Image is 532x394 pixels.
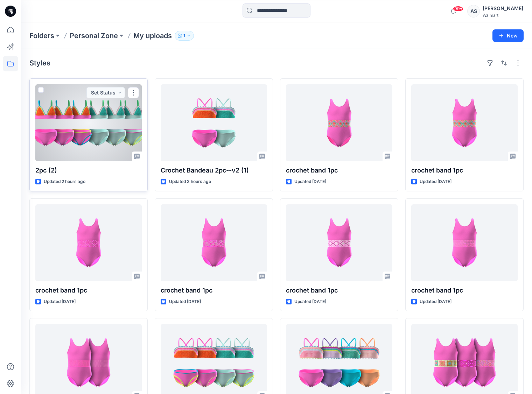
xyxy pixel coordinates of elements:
p: Updated [DATE] [420,178,451,185]
p: crochet band 1pc [411,166,518,175]
p: crochet band 1pc [286,286,392,295]
a: crochet band 1pc [161,204,267,281]
a: Folders [29,31,54,41]
button: 1 [175,31,194,41]
a: Personal Zone [70,31,118,41]
a: crochet band 1pc [286,204,392,281]
a: crochet band 1pc [411,84,518,161]
p: Crochet Bandeau 2pc--v2 (1) [161,166,267,175]
div: Walmart [483,13,523,18]
a: 2pc (2) [35,84,142,161]
p: crochet band 1pc [161,286,267,295]
p: crochet band 1pc [411,286,518,295]
p: crochet band 1pc [35,286,142,295]
p: Updated [DATE] [44,298,76,305]
p: Updated [DATE] [420,298,451,305]
p: 1 [183,32,185,40]
a: Crochet Bandeau 2pc--v2 (1) [161,84,267,161]
p: 2pc (2) [35,166,142,175]
a: crochet band 1pc [411,204,518,281]
div: [PERSON_NAME] [483,4,523,13]
a: crochet band 1pc [286,84,392,161]
a: crochet band 1pc [35,204,142,281]
button: New [492,29,524,42]
p: My uploads [133,31,172,41]
p: Updated [DATE] [294,298,326,305]
div: AS [467,5,480,17]
p: Updated 2 hours ago [44,178,85,185]
p: Updated 3 hours ago [169,178,211,185]
span: 99+ [453,6,463,12]
p: Updated [DATE] [169,298,201,305]
p: Updated [DATE] [294,178,326,185]
h4: Styles [29,59,50,67]
p: crochet band 1pc [286,166,392,175]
